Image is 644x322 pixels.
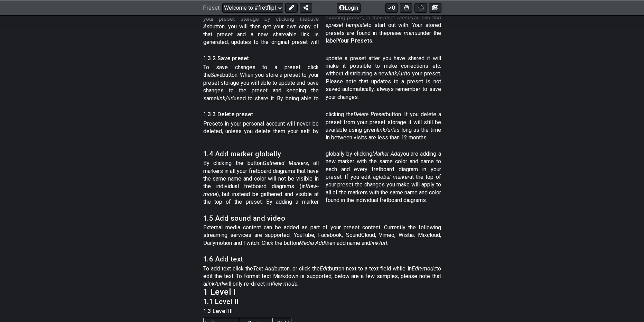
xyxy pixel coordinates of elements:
[203,214,441,222] h3: 1.5 Add sound and video
[387,30,418,36] em: preset menu
[337,37,372,44] strong: Your Presets
[203,150,441,206] p: By clicking the button , all markers in all your fretboard diagrams that have the same name and c...
[270,280,297,287] em: View-mode
[320,265,329,272] em: Edit
[385,3,398,12] button: 0
[285,3,298,12] button: Edit Preset
[203,298,441,305] h3: 1.1 Level II
[380,14,411,21] em: Preset Menu
[337,3,361,12] button: Login
[203,255,441,263] h3: 1.6 Add text
[376,174,409,180] em: global marker
[203,307,441,315] h4: 1.3 Level III
[203,224,441,247] p: External media content can be added as part of your preset content. Currently the following strea...
[203,55,441,102] p: To save changes to a preset click the button. When you store a preset to your preset storage you ...
[217,95,234,102] em: link/url
[222,3,283,12] select: Preset
[211,72,222,78] em: Save
[328,22,367,28] em: preset template
[429,3,441,12] button: Create image
[203,111,441,142] p: Presets in your personal account will never be deleted, unless you delete them your self by click...
[300,3,312,12] button: Share Preset
[377,127,394,133] em: link/url
[354,111,386,118] em: Delete Preset
[299,240,325,246] em: Media Add
[253,265,274,272] em: Text Add
[203,111,319,118] h4: 1.3.3 Delete preset
[263,160,308,166] em: Gathered Markers
[203,288,441,296] h2: 1 Level I
[203,265,441,288] p: To add text click the button, or click the button next to a text field while in to edit the text....
[203,55,319,62] h4: 1.3.2 Save preset
[206,280,223,287] em: link/url
[203,4,220,11] span: Preset
[370,240,387,246] em: link/url
[400,3,412,12] button: Toggle Dexterity for all fretkits
[412,265,436,272] em: Edit-mode
[414,3,427,12] button: Print
[203,150,319,158] h3: 1.4 Add marker globally
[372,150,400,157] em: Marker Add
[389,70,405,77] em: link/url
[203,183,319,197] em: View-mode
